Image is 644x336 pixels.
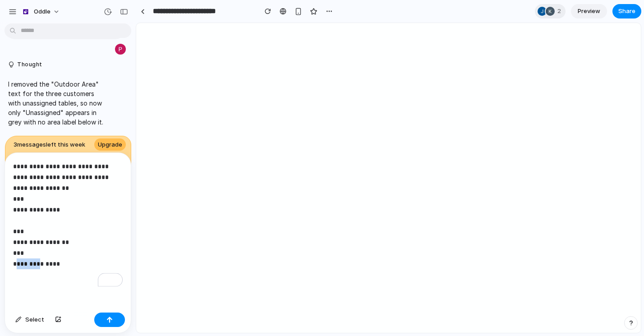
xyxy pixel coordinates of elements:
[18,5,64,19] button: Oddle
[618,7,635,16] span: Share
[14,140,85,149] span: 3 message s left this week
[535,4,566,18] div: 2
[557,7,564,16] span: 2
[5,153,131,309] div: To enrich screen reader interactions, please activate Accessibility in Grammarly extension settings
[98,140,122,149] span: Upgrade
[8,79,105,127] p: I removed the "Outdoor Area" text for the three customers with unassigned tables, so now only "Un...
[612,4,641,18] button: Share
[11,313,49,327] button: Select
[25,315,44,324] span: Select
[571,4,607,18] a: Preview
[578,7,600,16] span: Preview
[34,7,51,16] span: Oddle
[94,138,126,151] a: Upgrade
